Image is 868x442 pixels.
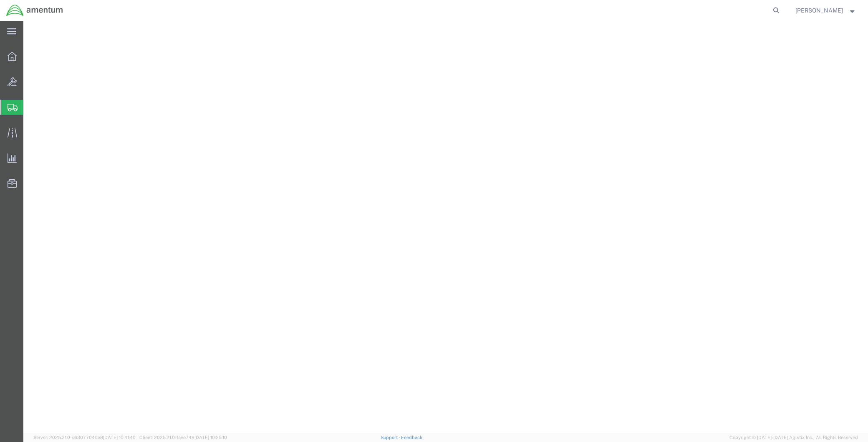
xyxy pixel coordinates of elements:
[139,435,227,440] span: Client: 2025.21.0-faee749
[23,21,868,433] iframe: FS Legacy Container
[795,5,857,15] button: [PERSON_NAME]
[795,6,843,15] span: Rigoberto Magallan
[194,435,227,440] span: [DATE] 10:25:10
[6,4,63,17] img: logo
[33,435,136,440] span: Server: 2025.21.0-c63077040a8
[729,434,858,441] span: Copyright © [DATE]-[DATE] Agistix Inc., All Rights Reserved
[401,435,422,440] a: Feedback
[103,435,136,440] span: [DATE] 10:41:40
[381,435,401,440] a: Support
